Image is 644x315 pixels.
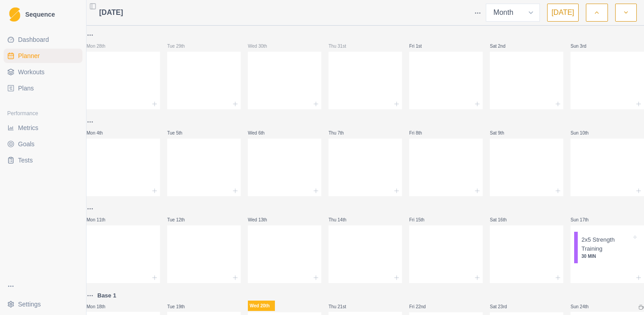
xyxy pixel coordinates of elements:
p: Sat 9th [490,130,517,136]
p: Sat 2nd [490,43,517,49]
a: Plans [4,81,82,95]
p: 2x5 Strength Training [581,235,631,253]
p: Thu 7th [329,130,356,136]
p: Mon 28th [87,43,114,49]
button: Settings [4,297,82,311]
img: Logo [9,7,20,22]
p: Wed 6th [248,130,275,136]
span: Metrics [18,123,38,132]
a: LogoSequence [4,4,82,25]
span: Sequence [25,11,55,18]
a: Tests [4,153,82,167]
p: Thu 21st [329,303,356,310]
p: Sun 24th [571,303,598,310]
p: Mon 11th [87,216,114,223]
div: Performance [4,106,82,121]
div: 2x5 Strength Training30 MIN [574,232,640,263]
a: Workouts [4,65,82,79]
span: Workouts [18,67,45,76]
a: Goals [4,137,82,151]
button: [DATE] [547,4,579,22]
a: Planner [4,49,82,63]
p: 30 MIN [581,253,631,260]
p: Wed 20th [248,301,275,311]
p: Sun 3rd [571,43,598,49]
p: Sat 16th [490,216,517,223]
a: Dashboard [4,32,82,47]
p: Fri 22nd [409,303,436,310]
span: Planner [18,51,40,60]
p: Sat 23rd [490,303,517,310]
p: Tue 12th [167,216,194,223]
p: Sun 17th [571,216,598,223]
p: Tue 19th [167,303,194,310]
span: Tests [18,156,33,165]
p: Mon 4th [87,130,114,136]
p: Base 1 [97,291,116,300]
p: Fri 15th [409,216,436,223]
p: Mon 18th [87,303,114,310]
p: Sun 10th [571,130,598,136]
p: Fri 1st [409,43,436,49]
a: Metrics [4,121,82,135]
p: Thu 31st [329,43,356,49]
p: Wed 30th [248,43,275,49]
p: Tue 29th [167,43,194,49]
span: Dashboard [18,35,49,44]
p: Tue 5th [167,130,194,136]
p: Thu 14th [329,216,356,223]
span: Goals [18,139,35,148]
span: Plans [18,84,34,93]
p: Fri 8th [409,130,436,136]
p: Wed 13th [248,216,275,223]
span: [DATE] [99,7,123,18]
